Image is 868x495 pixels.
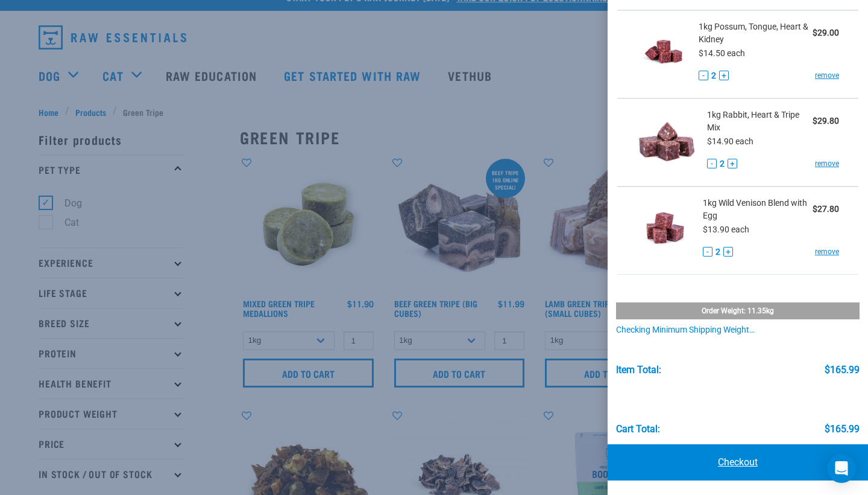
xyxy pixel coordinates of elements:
span: 1kg Wild Venison Blend with Egg [703,197,813,222]
img: Possum, Tongue, Heart & Kidney [637,21,690,83]
a: remove [815,158,839,169]
a: remove [815,246,839,257]
div: Item Total: [616,365,661,375]
span: $14.90 each [707,136,753,146]
button: + [728,159,737,168]
span: $13.90 each [703,225,749,234]
div: Checking minimum shipping weight… [616,325,860,335]
button: - [703,247,712,257]
button: - [699,71,708,80]
strong: $29.80 [813,116,839,126]
span: 2 [711,69,716,82]
button: + [723,247,733,257]
span: 2 [720,158,725,170]
a: Checkout [608,444,868,481]
div: Order weight: 11.35kg [616,302,860,319]
span: 2 [715,246,720,258]
img: Rabbit, Heart & Tripe Mix [637,109,698,171]
span: 1kg Rabbit, Heart & Tripe Mix [707,109,813,134]
strong: $29.00 [813,28,839,37]
div: Cart total: [616,424,660,435]
div: $165.99 [825,424,860,435]
strong: $27.80 [813,204,839,214]
span: 1kg Possum, Tongue, Heart & Kidney [699,21,813,46]
span: $14.50 each [699,48,745,58]
div: Open Intercom Messenger [827,454,856,483]
button: + [719,71,729,80]
div: $165.99 [825,365,860,375]
button: - [707,159,717,168]
img: Wild Venison Blend with Egg [637,197,694,259]
a: remove [815,70,839,81]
